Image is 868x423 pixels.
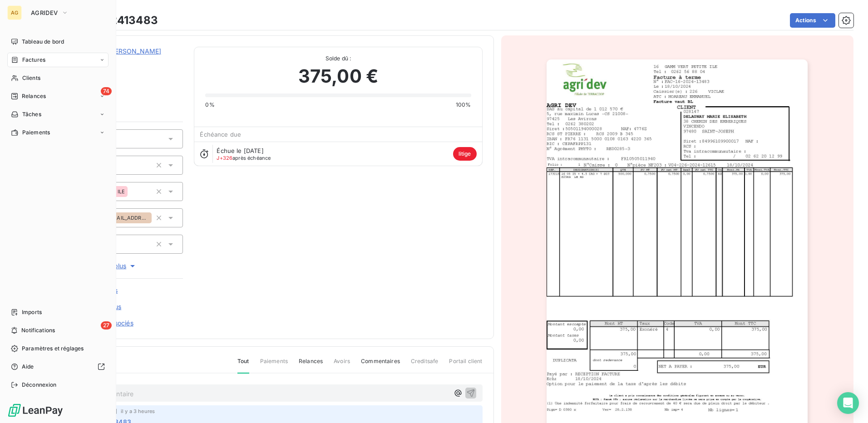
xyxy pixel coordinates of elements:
span: AGRIDEV [31,9,58,16]
span: Voir plus [101,261,137,271]
span: Aide [22,363,34,371]
span: Paiements [260,357,288,373]
span: 74 [101,87,112,95]
a: Aide [7,359,108,374]
div: Open Intercom Messenger [837,392,859,414]
span: Relances [299,357,323,373]
button: Actions [790,13,835,28]
span: 27 [101,321,112,330]
span: Échéance due [200,131,241,138]
span: il y a 3 heures [121,408,155,414]
img: Logo LeanPay [7,403,64,418]
span: Solde dû : [205,54,471,63]
button: Voir plus [55,261,183,271]
span: Commentaires [361,357,400,373]
span: litige [453,147,477,161]
span: Déconnexion [22,381,57,389]
span: Tout [237,357,249,374]
span: Imports [22,308,42,316]
span: Paramètres et réglages [22,344,84,353]
span: après échéance [217,155,271,161]
span: Paiements [22,128,50,137]
span: Portail client [449,357,482,373]
span: J+326 [217,155,232,161]
span: Clients [22,74,40,82]
span: Relances [22,92,46,100]
div: AG [7,5,22,20]
span: 0% [205,101,214,109]
span: 375,00 € [298,63,378,90]
span: 028147 [71,58,183,65]
span: Avoirs [334,357,350,373]
a: DELAUNAY [PERSON_NAME] [71,47,161,55]
span: Factures [22,56,45,64]
span: Creditsafe [411,357,439,373]
h3: FA162413483 [85,12,158,29]
span: Échue le [DATE] [217,147,263,154]
span: Notifications [21,326,55,334]
span: Tâches [22,110,41,118]
span: 100% [456,101,471,109]
span: Tableau de bord [22,38,64,46]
